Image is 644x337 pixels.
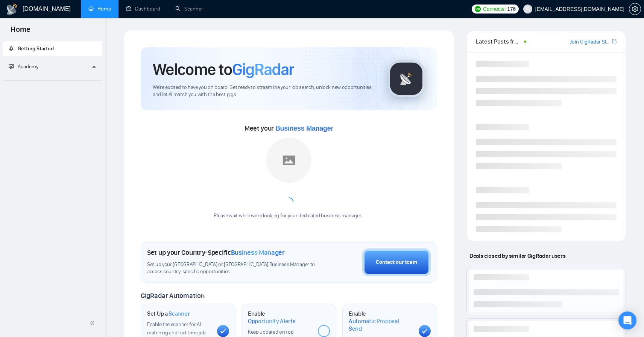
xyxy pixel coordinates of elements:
[629,3,641,15] button: setting
[147,248,285,257] h1: Set up your Country-Specific
[88,6,111,12] a: homeHome
[376,258,417,266] div: Contact our team
[9,64,14,69] span: fund-projection-screen
[232,59,294,80] span: GigRadar
[209,212,368,220] div: Please wait while we're looking for your dedicated business manager...
[126,6,160,12] a: dashboardDashboard
[349,317,413,332] span: Automatic Proposal Send
[153,59,294,80] h1: Welcome to
[466,249,568,262] span: Deals closed by similar GigRadar users
[475,6,481,12] img: upwork-logo.png
[6,3,18,15] img: logo
[266,138,311,183] img: placeholder.png
[169,310,190,317] span: Scanner
[141,292,204,300] span: GigRadar Automation
[18,45,54,52] span: Getting Started
[5,24,36,40] span: Home
[507,5,515,13] span: 176
[3,77,102,82] li: Academy Homepage
[483,5,506,13] span: Connects:
[612,38,617,44] span: export
[18,63,38,70] span: Academy
[525,6,530,12] span: user
[231,248,285,257] span: Business Manager
[387,60,425,98] img: gigradar-logo.png
[248,310,312,325] h1: Enable
[275,125,333,132] span: Business Manager
[245,124,333,132] span: Meet your
[362,248,431,276] button: Contact our team
[570,38,611,46] a: Join GigRadar Slack Community
[3,41,102,56] li: Getting Started
[283,196,295,208] span: loading
[153,84,375,98] span: We're excited to have you on board. Get ready to streamline your job search, unlock new opportuni...
[248,317,296,325] span: Opportunity Alerts
[9,63,38,70] span: Academy
[175,6,203,12] a: searchScanner
[618,311,636,329] div: Open Intercom Messenger
[9,46,14,51] span: rocket
[629,6,641,12] a: setting
[612,38,617,45] a: export
[147,261,317,275] span: Set up your [GEOGRAPHIC_DATA] or [GEOGRAPHIC_DATA] Business Manager to access country-specific op...
[90,319,97,327] span: double-left
[476,37,522,46] span: Latest Posts from the GigRadar Community
[349,310,413,332] h1: Enable
[147,310,190,317] h1: Set Up a
[629,6,641,12] span: setting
